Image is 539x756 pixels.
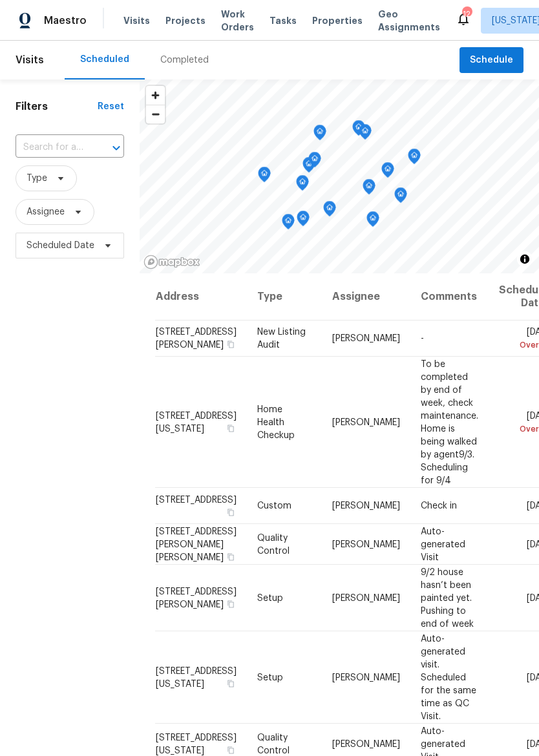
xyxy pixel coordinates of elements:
[257,733,290,755] span: Quality Control
[521,252,529,266] span: Toggle attribution
[257,404,295,439] span: Home Health Checkup
[421,501,457,510] span: Check in
[26,205,65,218] span: Assignee
[366,211,379,231] div: Map marker
[156,496,237,505] span: [STREET_ADDRESS]
[332,540,400,549] span: [PERSON_NAME]
[156,328,237,350] span: [STREET_ADDRESS][PERSON_NAME]
[26,239,94,252] span: Scheduled Date
[257,501,291,510] span: Custom
[16,100,98,113] h1: Filters
[421,359,478,485] span: To be completed by end of week, check maintenance. Home is being walked by agent9/3. Scheduling f...
[156,666,237,688] span: [STREET_ADDRESS][US_STATE]
[257,593,283,602] span: Setup
[225,507,237,518] button: Copy Address
[332,334,400,343] span: [PERSON_NAME]
[26,172,47,185] span: Type
[221,8,254,34] span: Work Orders
[302,157,315,177] div: Map marker
[80,53,129,66] div: Scheduled
[410,273,489,320] th: Comments
[16,138,88,158] input: Search for an address...
[98,100,124,113] div: Reset
[313,125,326,145] div: Map marker
[143,255,200,269] a: Mapbox homepage
[296,175,309,195] div: Map marker
[394,187,407,207] div: Map marker
[462,8,471,21] div: 12
[257,533,290,555] span: Quality Control
[257,328,306,350] span: New Listing Audit
[225,422,237,434] button: Copy Address
[421,567,474,628] span: 9/2 house hasn’t been painted yet. Pushing to end of week
[156,411,237,433] span: [STREET_ADDRESS][US_STATE]
[156,587,237,609] span: [STREET_ADDRESS][PERSON_NAME]
[155,273,247,320] th: Address
[160,54,209,67] div: Completed
[408,149,421,169] div: Map marker
[460,47,523,74] button: Schedule
[146,86,165,105] button: Zoom in
[225,339,237,350] button: Copy Address
[156,527,237,562] span: [STREET_ADDRESS][PERSON_NAME][PERSON_NAME]
[282,214,295,234] div: Map marker
[363,179,375,199] div: Map marker
[421,527,465,562] span: Auto-generated Visit
[225,598,237,609] button: Copy Address
[123,14,150,27] span: Visits
[44,14,87,27] span: Maestro
[156,733,237,755] span: [STREET_ADDRESS][US_STATE]
[146,105,165,123] button: Zoom out
[269,16,297,25] span: Tasks
[107,139,125,157] button: Open
[16,46,44,74] span: Visits
[312,14,363,27] span: Properties
[225,551,237,562] button: Copy Address
[421,634,476,720] span: Auto-generated visit. Scheduled for the same time as QC Visit.
[146,105,165,123] span: Zoom out
[332,739,400,748] span: [PERSON_NAME]
[258,167,271,187] div: Map marker
[352,120,365,140] div: Map marker
[378,8,440,34] span: Geo Assignments
[225,677,237,689] button: Copy Address
[247,273,322,320] th: Type
[421,334,424,343] span: -
[381,162,394,182] div: Map marker
[332,673,400,682] span: [PERSON_NAME]
[332,417,400,426] span: [PERSON_NAME]
[359,124,372,144] div: Map marker
[297,211,310,231] div: Map marker
[165,14,206,27] span: Projects
[225,744,237,755] button: Copy Address
[308,152,321,172] div: Map marker
[470,52,513,68] span: Schedule
[332,593,400,602] span: [PERSON_NAME]
[323,201,336,221] div: Map marker
[517,251,533,267] button: Toggle attribution
[332,501,400,510] span: [PERSON_NAME]
[257,673,283,682] span: Setup
[322,273,410,320] th: Assignee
